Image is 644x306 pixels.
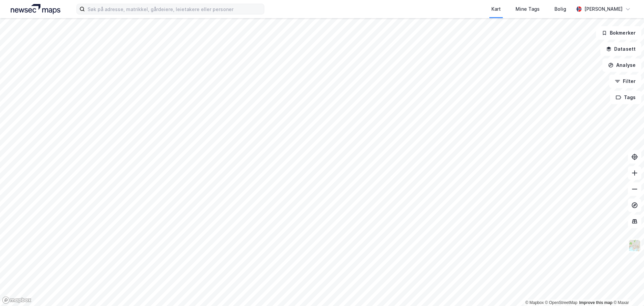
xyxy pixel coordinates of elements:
a: Mapbox [525,300,544,305]
img: logo.a4113a55bc3d86da70a041830d287a7e.svg [11,4,60,14]
a: Improve this map [579,300,612,305]
button: Tags [610,91,641,104]
div: [PERSON_NAME] [584,5,623,13]
img: Z [628,239,641,252]
button: Analyse [602,58,641,72]
div: Mine Tags [516,5,540,13]
button: Datasett [600,42,641,56]
button: Filter [609,75,641,88]
button: Bokmerker [596,26,641,40]
iframe: Chat Widget [610,274,644,306]
div: Kart [491,5,501,13]
input: Søk på adresse, matrikkel, gårdeiere, leietakere eller personer [85,4,264,14]
a: Mapbox homepage [2,296,32,304]
a: OpenStreetMap [545,300,578,305]
div: Bolig [554,5,566,13]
